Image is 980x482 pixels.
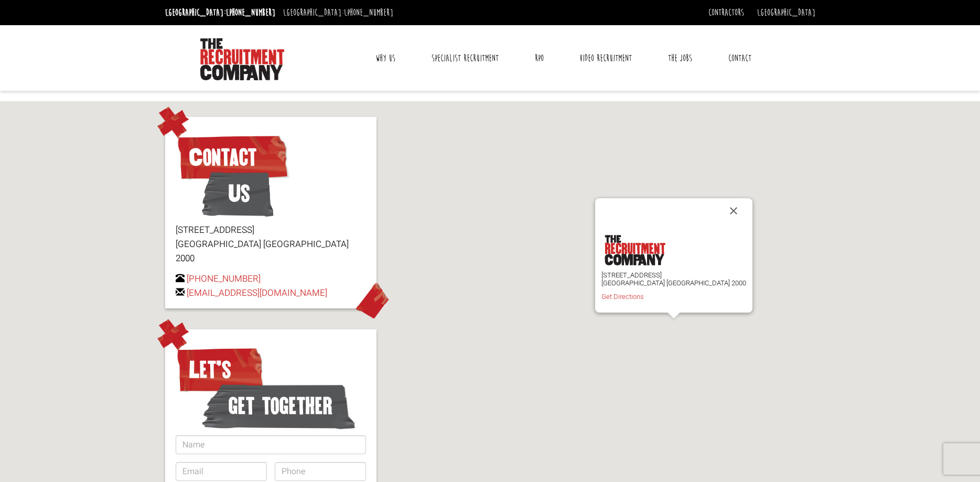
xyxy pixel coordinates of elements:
a: [GEOGRAPHIC_DATA] [757,7,815,18]
span: Contact [176,131,289,184]
li: [GEOGRAPHIC_DATA]: [281,4,396,21]
img: the-recruitment-company.png [604,235,665,265]
input: Name [176,435,366,454]
p: [STREET_ADDRESS] [GEOGRAPHIC_DATA] [GEOGRAPHIC_DATA] 2000 [601,271,746,287]
span: get together [202,380,356,432]
a: [PHONE_NUMBER] [187,272,261,285]
a: Contact [720,45,759,71]
a: Get Directions [601,293,644,301]
input: Phone [275,462,366,481]
a: Video Recruitment [572,45,640,71]
a: [EMAIL_ADDRESS][DOMAIN_NAME] [187,286,327,299]
span: Us [202,167,274,220]
a: [PHONE_NUMBER] [344,7,393,18]
p: [STREET_ADDRESS] [GEOGRAPHIC_DATA] [GEOGRAPHIC_DATA] 2000 [176,223,366,266]
button: Close [721,198,746,223]
input: Email [176,462,267,481]
img: The Recruitment Company [200,38,284,80]
span: Let’s [176,344,264,396]
a: Specialist Recruitment [424,45,507,71]
li: [GEOGRAPHIC_DATA]: [163,4,278,21]
div: The Recruitment Company [665,318,682,335]
a: Why Us [368,45,403,71]
a: [PHONE_NUMBER] [226,7,275,18]
a: The Jobs [660,45,700,71]
a: Contractors [708,7,744,18]
a: RPO [527,45,552,71]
